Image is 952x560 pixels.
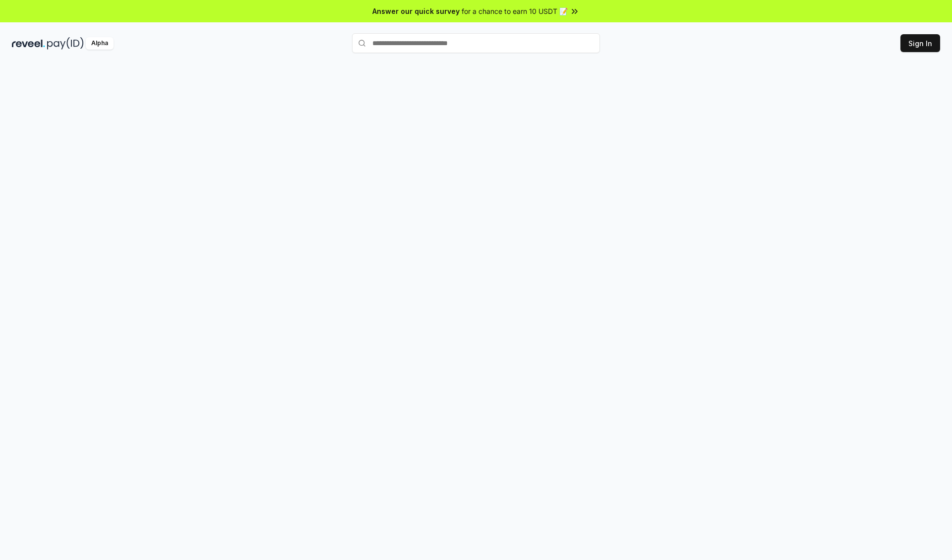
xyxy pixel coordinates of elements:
button: Sign In [900,34,940,52]
span: Answer our quick survey [372,6,460,16]
img: pay_id [47,37,84,50]
img: reveel_dark [12,37,45,50]
span: for a chance to earn 10 USDT 📝 [462,6,568,16]
div: Alpha [86,37,114,50]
